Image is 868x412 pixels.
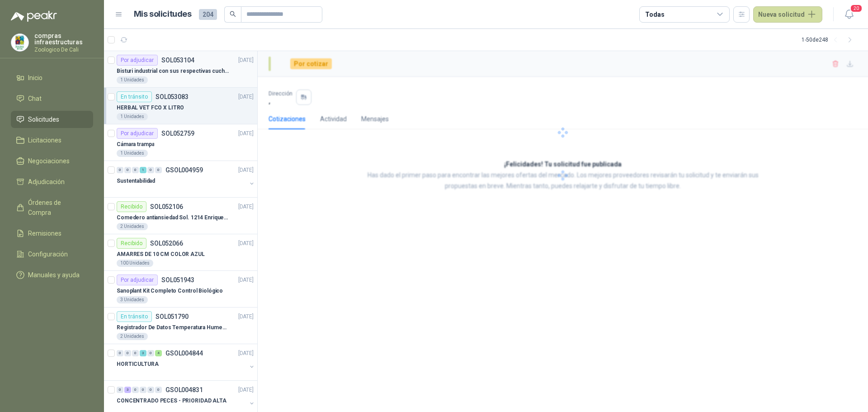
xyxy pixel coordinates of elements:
[11,246,93,263] a: Configuración
[117,165,255,194] a: 0 0 0 1 0 0 GSOL004959[DATE] Sustentabilidad
[104,124,257,161] a: Por adjudicarSOL052759[DATE] Cámara trampa1 Unidades
[11,11,57,22] img: Logo peakr
[104,271,257,308] a: Por adjudicarSOL051943[DATE] Sanoplant Kit Completo Control Biológico3 Unidades
[753,6,822,23] button: Nueva solicitud
[238,239,254,248] p: [DATE]
[238,349,254,358] p: [DATE]
[117,91,152,102] div: En tránsito
[117,296,148,303] div: 3 Unidades
[117,201,146,212] div: Recibido
[161,57,194,63] p: SOL053104
[34,33,93,45] p: compras infraestructuras
[11,225,93,242] a: Remisiones
[156,313,189,320] p: SOL051790
[117,140,154,149] p: Cámara trampa
[238,203,254,211] p: [DATE]
[238,276,254,284] p: [DATE]
[150,240,183,246] p: SOL052066
[11,152,93,170] a: Negociaciones
[134,8,192,21] h1: Mis solicitudes
[147,167,154,173] div: 0
[156,94,189,100] p: SOL053083
[104,198,257,234] a: RecibidoSOL052106[DATE] Comedero antiansiedad Sol. 1214 Enriquecimiento2 Unidades
[34,47,93,52] p: Zoologico De Cali
[117,167,123,173] div: 0
[28,198,85,218] span: Órdenes de Compra
[28,73,42,83] span: Inicio
[132,167,139,173] div: 0
[117,250,205,259] p: AMARRES DE 10 CM COLOR AZUL
[117,360,159,369] p: HORTICULTURA
[165,387,203,393] p: GSOL004831
[28,177,65,187] span: Adjudicación
[117,150,148,157] div: 1 Unidades
[11,132,93,149] a: Licitaciones
[28,156,70,166] span: Negociaciones
[165,167,203,173] p: GSOL004959
[147,387,154,393] div: 0
[117,67,229,76] p: Bisturi industrial con sus respectivas cuchillas segun muestra
[28,135,61,145] span: Licitaciones
[28,114,59,124] span: Solicitudes
[124,350,131,356] div: 0
[104,308,257,344] a: En tránsitoSOL051790[DATE] Registrador De Datos Temperatura Humedad Usb 32.000 Registro2 Unidades
[140,167,146,173] div: 1
[117,76,148,84] div: 1 Unidades
[11,111,93,128] a: Solicitudes
[104,51,257,88] a: Por adjudicarSOL053104[DATE] Bisturi industrial con sus respectivas cuchillas segun muestra1 Unid...
[11,90,93,107] a: Chat
[238,56,254,65] p: [DATE]
[28,270,80,280] span: Manuales y ayuda
[117,287,223,295] p: Sanoplant Kit Completo Control Biológico
[117,223,148,230] div: 2 Unidades
[165,350,203,356] p: GSOL004844
[150,204,183,210] p: SOL052106
[117,350,123,356] div: 0
[161,130,194,137] p: SOL052759
[117,311,152,322] div: En tránsito
[11,173,93,190] a: Adjudicación
[28,228,61,238] span: Remisiones
[117,397,226,405] p: CONCENTRADO PECES - PRIORIDAD ALTA
[850,4,863,13] span: 20
[140,387,146,393] div: 0
[28,94,42,104] span: Chat
[230,11,236,17] span: search
[117,275,158,285] div: Por adjudicar
[147,350,154,356] div: 0
[117,323,229,332] p: Registrador De Datos Temperatura Humedad Usb 32.000 Registro
[155,350,162,356] div: 4
[117,333,148,340] div: 2 Unidades
[28,249,68,259] span: Configuración
[140,350,146,356] div: 3
[132,387,139,393] div: 0
[645,9,664,19] div: Todas
[117,128,158,139] div: Por adjudicar
[238,313,254,321] p: [DATE]
[841,6,857,23] button: 20
[802,33,857,47] div: 1 - 50 de 248
[238,93,254,101] p: [DATE]
[117,387,123,393] div: 0
[238,129,254,138] p: [DATE]
[11,69,93,86] a: Inicio
[104,234,257,271] a: RecibidoSOL052066[DATE] AMARRES DE 10 CM COLOR AZUL100 Unidades
[117,348,255,377] a: 0 0 0 3 0 4 GSOL004844[DATE] HORTICULTURA
[238,166,254,175] p: [DATE]
[117,177,155,185] p: Sustentabilidad
[117,238,146,249] div: Recibido
[117,55,158,66] div: Por adjudicar
[238,386,254,394] p: [DATE]
[132,350,139,356] div: 0
[199,9,217,20] span: 204
[117,260,153,267] div: 100 Unidades
[155,167,162,173] div: 0
[117,213,229,222] p: Comedero antiansiedad Sol. 1214 Enriquecimiento
[11,34,28,51] img: Company Logo
[104,88,257,124] a: En tránsitoSOL053083[DATE] HERBAL VET FCO X LITRO1 Unidades
[155,387,162,393] div: 0
[11,266,93,284] a: Manuales y ayuda
[11,194,93,221] a: Órdenes de Compra
[117,113,148,120] div: 1 Unidades
[161,277,194,283] p: SOL051943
